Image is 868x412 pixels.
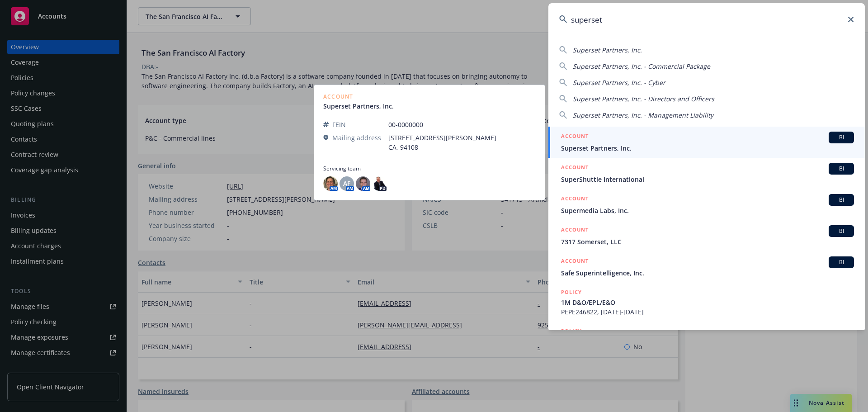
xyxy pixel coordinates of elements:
[561,237,854,246] span: 7317 Somerset, LLC
[573,78,665,87] span: Superset Partners, Inc. - Cyber
[548,220,865,251] a: ACCOUNTBI7317 Somerset, LLC
[561,298,854,307] span: 1M D&O/EPL/E&O
[832,227,850,235] span: BI
[573,95,714,103] span: Superset Partners, Inc. - Directors and Officers
[548,158,865,189] a: ACCOUNTBISuperShuttle International
[548,251,865,283] a: ACCOUNTBISafe Superintelligence, Inc.
[832,258,850,266] span: BI
[561,194,589,205] h5: ACCOUNT
[561,163,589,174] h5: ACCOUNT
[832,133,850,142] span: BI
[561,206,854,215] span: Supermedia Labs, Inc.
[573,111,713,119] span: Superset Partners, Inc. - Management Liability
[561,225,589,236] h5: ACCOUNT
[548,322,865,360] a: POLICY
[548,189,865,220] a: ACCOUNTBISupermedia Labs, Inc.
[561,307,854,317] span: PEPE246822, [DATE]-[DATE]
[548,283,865,322] a: POLICY1M D&O/EPL/E&OPEPE246822, [DATE]-[DATE]
[548,3,865,36] input: Search...
[561,288,582,297] h5: POLICY
[561,132,589,142] h5: ACCOUNT
[832,196,850,204] span: BI
[561,256,589,267] h5: ACCOUNT
[548,127,865,158] a: ACCOUNTBISuperset Partners, Inc.
[561,143,854,153] span: Superset Partners, Inc.
[832,165,850,173] span: BI
[573,62,710,71] span: Superset Partners, Inc. - Commercial Package
[573,46,642,54] span: Superset Partners, Inc.
[561,327,582,336] h5: POLICY
[561,175,854,184] span: SuperShuttle International
[561,268,854,278] span: Safe Superintelligence, Inc.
